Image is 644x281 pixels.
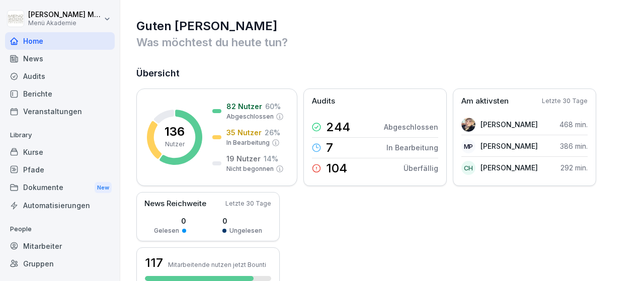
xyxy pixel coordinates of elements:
a: News [5,50,115,67]
a: Pfade [5,161,115,178]
p: Mitarbeitende nutzen jetzt Bounti [168,261,266,268]
p: [PERSON_NAME] [480,119,538,130]
div: Dokumente [5,178,115,197]
p: Nicht begonnen [226,164,274,173]
p: Gelesen [154,226,179,235]
p: 14 % [264,153,278,164]
p: 35 Nutzer [226,127,262,138]
div: MP [461,139,475,153]
div: CH [461,161,475,175]
a: Berichte [5,85,115,103]
p: 82 Nutzer [226,101,262,112]
a: DokumenteNew [5,178,115,197]
p: Am aktivsten [461,96,509,107]
p: 136 [165,126,185,138]
p: Abgeschlossen [226,112,274,121]
a: Veranstaltungen [5,103,115,120]
h2: Übersicht [136,66,629,80]
p: People [5,221,115,237]
p: 104 [326,162,347,174]
p: 386 min. [560,141,588,151]
p: Letzte 30 Tage [542,97,588,106]
p: News Reichweite [144,198,206,210]
p: 26 % [265,127,280,138]
h3: 117 [145,254,163,271]
p: Überfällig [404,163,438,173]
p: 0 [154,216,186,226]
p: Letzte 30 Tage [225,199,271,208]
p: 0 [222,216,262,226]
a: Automatisierungen [5,197,115,214]
h1: Guten [PERSON_NAME] [136,18,629,34]
p: Nutzer [165,140,185,149]
a: Home [5,32,115,50]
p: Was möchtest du heute tun? [136,34,629,50]
a: Mitarbeiter [5,237,115,255]
p: Library [5,127,115,143]
p: 60 % [265,101,281,112]
p: Abgeschlossen [384,122,438,132]
p: [PERSON_NAME] [480,162,538,173]
a: Gruppen [5,255,115,272]
p: 292 min. [560,162,588,173]
div: New [95,182,112,194]
a: Kurse [5,143,115,161]
p: 244 [326,121,350,133]
a: Audits [5,67,115,85]
p: 19 Nutzer [226,153,261,164]
p: 7 [326,142,333,154]
p: In Bearbeitung [226,138,270,147]
p: In Bearbeitung [386,142,438,153]
p: Audits [312,96,335,107]
p: Menü Akademie [28,20,102,27]
p: [PERSON_NAME] Macke [28,11,102,19]
p: Ungelesen [229,226,262,235]
p: [PERSON_NAME] [480,141,538,151]
p: 468 min. [559,119,588,130]
img: syd7a01ig5yavmmoz8r8hfus.png [461,118,475,132]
